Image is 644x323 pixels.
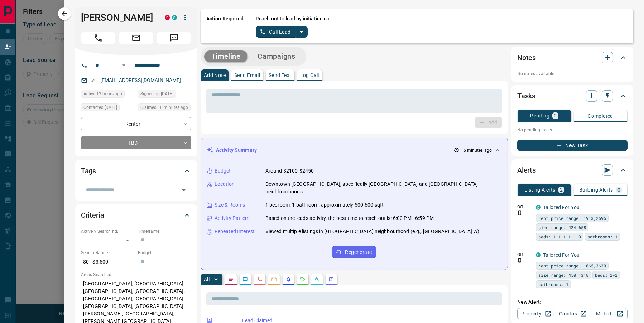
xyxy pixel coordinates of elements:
[81,12,154,23] h1: [PERSON_NAME]
[538,262,606,269] span: rent price range: 1665,3630
[543,204,580,210] a: Tailored For You
[554,113,557,118] p: 0
[538,214,606,222] span: rent price range: 1913,2695
[265,180,502,196] p: Downtown [GEOGRAPHIC_DATA], specifically [GEOGRAPHIC_DATA] and [GEOGRAPHIC_DATA] neighbourhoods
[215,180,235,188] p: Location
[300,73,319,78] p: Log Call
[83,90,122,97] span: Active 13 hours ago
[328,276,334,282] svg: Agent Actions
[228,276,234,282] svg: Notes
[517,251,532,258] p: Off
[81,165,96,177] h2: Tags
[517,258,522,263] svg: Push Notification Only
[81,32,115,44] span: Call
[587,233,617,240] span: bathrooms: 1
[250,50,302,62] button: Campaigns
[300,276,306,282] svg: Requests
[269,73,292,78] p: Send Text
[517,308,554,319] a: Property
[138,103,191,114] div: Wed Sep 17 2025
[81,256,134,268] p: $0 - $3,500
[517,161,628,179] div: Alerts
[265,167,314,175] p: Around $2100-$2450
[256,26,295,38] button: Call Lead
[204,277,210,282] p: All
[81,250,134,256] p: Search Range:
[461,147,492,154] p: 15 minutes ago
[206,15,245,38] p: Action Required:
[536,205,541,210] div: condos.ca
[265,228,479,235] p: Viewed multiple listings in [GEOGRAPHIC_DATA] neighbourhood (e.g., [GEOGRAPHIC_DATA] W)
[138,228,191,235] p: Timeframe:
[215,214,250,222] p: Activity Pattern
[83,104,117,111] span: Contacted [DATE]
[81,117,191,130] div: Renter
[81,207,191,224] div: Criteria
[256,15,332,23] p: Reach out to lead by initiating call
[179,185,189,195] button: Open
[517,298,628,306] p: New Alert:
[119,32,153,44] span: Email
[530,113,549,118] p: Pending
[81,209,104,221] h2: Criteria
[90,78,95,83] svg: Email Verified
[138,250,191,256] p: Budget:
[172,15,177,20] div: condos.ca
[257,276,263,282] svg: Calls
[517,125,628,135] p: No pending tasks
[588,114,613,119] p: Completed
[524,187,556,192] p: Listing Alerts
[595,271,617,279] span: beds: 2-2
[138,90,191,100] div: Tue Aug 31 2021
[207,144,502,157] div: Activity Summary15 minutes ago
[81,136,191,149] div: TBD
[265,201,384,209] p: 1 bedroom, 1 bathroom, approximately 500-600 sqft
[165,15,170,20] div: property.ca
[517,71,628,77] p: No notes available
[81,228,134,235] p: Actively Searching:
[215,201,245,209] p: Size & Rooms
[538,271,588,279] span: size range: 450,1318
[242,276,248,282] svg: Lead Browsing Activity
[100,77,181,83] a: [EMAIL_ADDRESS][DOMAIN_NAME]
[140,90,173,97] span: Signed up [DATE]
[617,187,620,192] p: 0
[81,90,134,100] div: Tue Sep 16 2025
[265,214,434,222] p: Based on the lead's activity, the best time to reach out is: 6:00 PM - 6:59 PM
[591,308,628,319] a: Mr.Loft
[543,252,580,258] a: Tailored For You
[314,276,320,282] svg: Opportunities
[517,140,628,151] button: New Task
[579,187,613,192] p: Building Alerts
[285,276,291,282] svg: Listing Alerts
[157,32,191,44] span: Message
[517,90,535,102] h2: Tasks
[517,164,536,176] h2: Alerts
[81,271,191,278] p: Areas Searched:
[204,73,226,78] p: Add Note
[517,52,536,63] h2: Notes
[204,50,248,62] button: Timeline
[538,281,568,288] span: bathrooms: 1
[120,61,128,69] button: Open
[536,252,541,257] div: condos.ca
[517,204,532,210] p: Off
[256,26,308,38] div: split button
[560,187,563,192] p: 2
[216,146,257,154] p: Activity Summary
[81,162,191,179] div: Tags
[234,73,260,78] p: Send Email
[215,167,231,175] p: Budget
[517,49,628,66] div: Notes
[81,103,134,114] div: Sat Sep 04 2021
[215,228,255,235] p: Repeated Interest
[554,308,591,319] a: Condos
[517,210,522,215] svg: Push Notification Only
[140,104,188,111] span: Claimed 16 minutes ago
[271,276,277,282] svg: Emails
[332,246,376,258] button: Regenerate
[538,224,586,231] span: size range: 424,658
[538,233,581,240] span: beds: 1-1,1.1-1.9
[517,87,628,105] div: Tasks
